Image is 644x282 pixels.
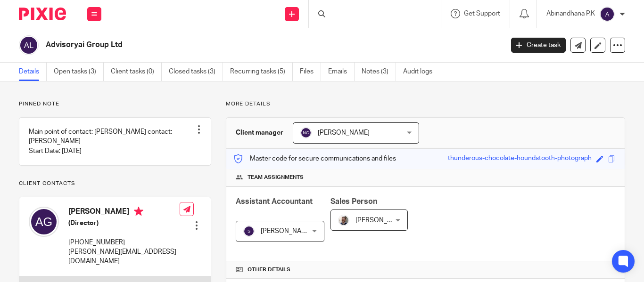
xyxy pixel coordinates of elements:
[134,207,143,216] i: Primary
[362,63,396,81] a: Notes (3)
[464,10,500,17] span: Get Support
[68,218,180,228] h5: (Director)
[19,8,66,20] img: Pixie
[111,63,162,81] a: Client tasks (0)
[330,198,377,205] span: Sales Person
[236,128,283,137] h3: Client manager
[318,129,370,136] span: [PERSON_NAME]
[328,63,355,81] a: Emails
[19,35,39,55] img: svg%3E
[355,217,407,224] span: [PERSON_NAME]
[19,63,47,81] a: Details
[600,7,615,22] img: svg%3E
[261,228,324,234] span: [PERSON_NAME] K V
[46,40,407,50] h2: Advisoryai Group Ltd
[68,207,180,218] h4: [PERSON_NAME]
[68,238,180,247] p: [PHONE_NUMBER]
[230,63,293,81] a: Recurring tasks (5)
[403,63,439,81] a: Audit logs
[300,127,312,138] img: svg%3E
[54,63,104,81] a: Open tasks (3)
[169,63,223,81] a: Closed tasks (3)
[248,174,304,181] span: Team assignments
[338,215,349,226] img: Matt%20Circle.png
[511,38,566,53] a: Create task
[300,63,321,81] a: Files
[248,266,290,274] span: Other details
[29,207,59,237] img: svg%3E
[243,226,255,237] img: svg%3E
[236,198,313,205] span: Assistant Accountant
[448,153,592,164] div: thunderous-chocolate-houndstooth-photograph
[233,154,396,163] p: Master code for secure communications and files
[226,100,625,108] p: More details
[546,9,595,18] p: Abinandhana P.K
[19,100,211,108] p: Pinned note
[19,180,211,187] p: Client contacts
[68,247,180,266] p: [PERSON_NAME][EMAIL_ADDRESS][DOMAIN_NAME]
